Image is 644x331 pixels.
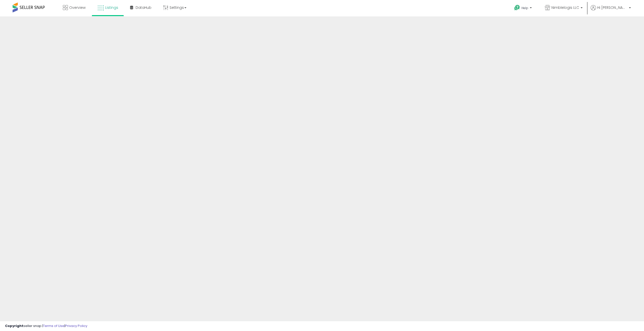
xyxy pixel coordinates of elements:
[105,5,118,10] span: Listings
[514,5,520,11] i: Get Help
[69,5,86,10] span: Overview
[591,5,631,16] a: Hi [PERSON_NAME]
[597,5,627,10] span: Hi [PERSON_NAME]
[510,1,537,16] a: Help
[551,5,579,10] span: Nimblelogis LLC
[521,6,528,10] span: Help
[136,5,151,10] span: DataHub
